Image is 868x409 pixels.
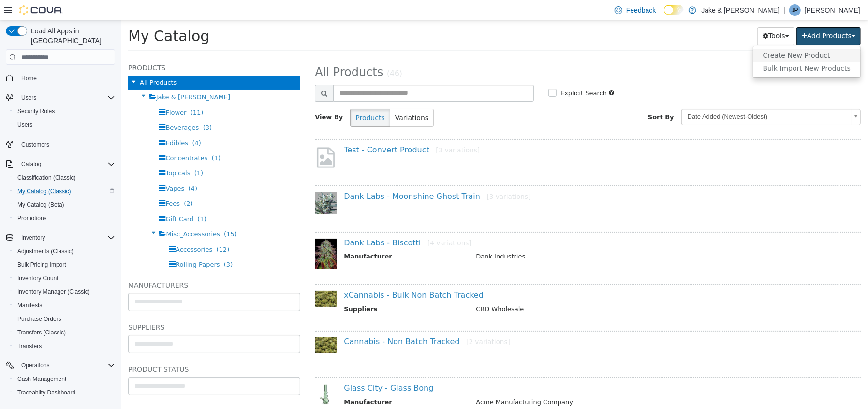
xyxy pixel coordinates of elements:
span: Security Roles [17,107,55,115]
a: Transfers [14,340,45,352]
span: Inventory Manager (Classic) [17,288,90,296]
span: Bulk Pricing Import [14,259,115,271]
span: Date Added (Newest-Oldest) [561,89,727,104]
span: (1) [76,195,85,202]
span: Cash Management [17,375,66,383]
span: Topicals [44,149,69,156]
a: Users [14,119,36,131]
span: Vapes [44,165,63,172]
span: Classification (Classic) [17,174,76,182]
span: Inventory Count [14,273,115,284]
span: Operations [21,362,50,369]
td: CBD Wholesale [348,284,722,296]
span: Concentrates [44,134,87,141]
span: (15) [103,210,116,217]
img: 150 [194,317,216,333]
button: Add Products [676,7,740,25]
span: Users [17,92,115,104]
span: Adjustments (Classic) [14,245,115,257]
span: Flower [44,89,65,96]
span: Traceabilty Dashboard [14,387,115,398]
a: Traceabilty Dashboard [14,387,79,398]
small: [2 variations] [345,318,389,325]
span: My Catalog (Beta) [17,201,64,209]
button: Purchase Orders [10,312,119,326]
button: Tools [636,7,674,25]
button: Inventory Count [10,272,119,285]
button: Traceabilty Dashboard [10,386,119,399]
span: (1) [91,134,100,141]
img: 150 [194,172,216,194]
button: Transfers (Classic) [10,326,119,339]
span: Load All Apps in [GEOGRAPHIC_DATA] [27,26,115,45]
h5: Product Status [7,343,179,355]
span: Home [17,72,115,84]
a: Customers [17,139,53,151]
button: Bulk Pricing Import [10,258,119,272]
span: Cash Management [14,373,115,385]
p: Jake & [PERSON_NAME] [701,4,780,16]
span: Jake & [PERSON_NAME] [35,73,109,80]
small: [3 variations] [315,126,359,134]
span: Sort By [527,93,553,100]
small: [3 variations] [366,172,410,180]
span: Edibles [44,119,67,126]
img: 150 [194,271,216,287]
button: Cash Management [10,372,119,386]
a: Inventory Count [14,273,62,284]
a: Security Roles [14,106,59,117]
button: Catalog [2,157,119,171]
span: (3) [82,104,91,111]
a: Manifests [14,300,46,311]
span: All Products [19,59,56,66]
button: My Catalog (Classic) [10,184,119,198]
img: Cova [19,5,63,15]
button: Operations [2,359,119,372]
button: Classification (Classic) [10,171,119,184]
button: Transfers [10,339,119,353]
button: Operations [17,360,54,371]
span: (1) [74,149,82,156]
span: Beverages [44,104,78,111]
button: My Catalog (Beta) [10,198,119,212]
span: Promotions [17,214,47,222]
span: Inventory Count [17,274,59,282]
span: My Catalog [7,7,88,24]
span: Transfers (Classic) [17,329,66,336]
a: Bulk Import New Products [633,42,739,55]
span: Inventory [17,232,115,243]
a: Bulk Pricing Import [14,259,70,271]
a: Cash Management [14,373,70,385]
input: Dark Mode [664,5,684,15]
button: Adjustments (Classic) [10,244,119,258]
button: Home [2,71,119,85]
span: Inventory Manager (Classic) [14,286,115,298]
span: Users [21,94,36,102]
span: Adjustments (Classic) [17,247,74,255]
button: Inventory [2,231,119,244]
a: Adjustments (Classic) [14,245,77,257]
span: (12) [96,226,109,233]
span: Manifests [17,302,42,309]
a: Test - Convert Product[3 variations] [223,125,359,134]
button: Users [10,118,119,132]
td: Acme Manufacturing Company [348,377,722,389]
th: Suppliers [223,284,348,296]
small: (46) [266,49,281,58]
small: [4 variations] [307,219,351,227]
span: Purchase Orders [14,313,115,325]
span: My Catalog (Classic) [17,187,71,195]
span: Manifests [14,300,115,311]
span: Accessories [55,226,91,233]
button: Users [2,91,119,105]
label: Explicit Search [437,68,486,78]
button: Promotions [10,212,119,225]
span: Customers [21,141,49,149]
h5: Suppliers [7,301,179,313]
button: Users [17,92,40,104]
a: Feedback [611,0,660,20]
a: Promotions [14,212,51,224]
button: Variations [269,89,313,106]
span: Security Roles [14,106,115,117]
